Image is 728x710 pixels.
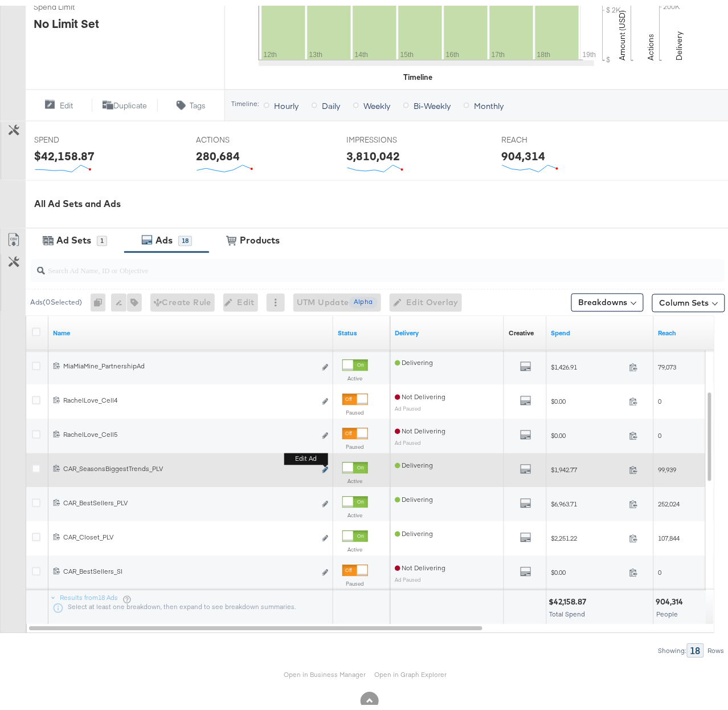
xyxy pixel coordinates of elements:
span: SPEND [34,129,120,140]
div: CAR_BestSellers_SI [63,562,316,571]
text: Actions [646,28,656,55]
button: Breakdowns [571,288,644,306]
span: Not Delivering [395,558,445,567]
a: Open in Business Manager [284,665,366,674]
div: RachelLove_Cell5 [63,425,316,434]
sub: Ad Paused [395,434,421,441]
span: Bi-Weekly [414,94,451,106]
a: Open in Graph Explorer [375,665,447,674]
button: Column Sets [652,289,725,307]
span: Not Delivering [395,421,445,430]
div: Creative [509,323,534,332]
button: Edit ad [322,459,329,471]
span: $1,426.91 [551,358,625,366]
div: Ads [156,229,173,242]
span: Monthly [474,94,504,106]
span: People [657,604,678,613]
sub: Ad Paused [395,571,421,578]
div: 3,810,042 [346,142,400,159]
span: IMPRESSIONS [346,129,432,140]
text: Amount (USD) [617,5,628,55]
span: REACH [501,129,587,140]
div: Products [240,229,280,242]
label: Paused [342,404,368,411]
label: Active [342,370,368,377]
div: 280,684 [196,142,240,159]
div: Ads ( 0 Selected) [30,292,82,302]
div: Rows [707,642,725,650]
div: $42,158.87 [549,591,590,602]
div: No Limit Set [34,10,99,26]
label: Active [342,506,368,514]
div: RachelLove_Cell4 [63,391,316,400]
span: 0 [659,392,662,400]
button: Edit [25,93,92,107]
b: Edit ad [284,448,328,460]
span: Hourly [274,94,298,106]
span: 0 [659,426,662,435]
span: $2,251.22 [551,529,625,537]
span: 79,073 [659,358,677,366]
text: Delivery [674,26,685,55]
span: Delivering [395,524,433,533]
span: Delivering [395,353,433,362]
sub: Ad Paused [395,400,421,407]
a: Reflects the ability of your Ad to achieve delivery. [395,323,500,332]
div: 904,314 [501,142,545,159]
div: CAR_SeasonsBiggestTrends_PLV [63,459,316,468]
span: $0.00 [551,426,625,435]
div: 18 [687,638,704,652]
div: 18 [178,230,192,241]
div: 0 [91,288,111,306]
div: Ad Sets [56,229,91,242]
span: 0 [659,563,662,571]
span: ACTIONS [196,129,281,140]
a: The total amount spent to date. [551,323,649,332]
span: $1,942.77 [551,460,625,469]
span: 99,939 [659,460,677,469]
span: Daily [322,94,340,106]
span: Delivering [395,456,433,464]
a: Shows the current state of your Ad. [338,323,386,332]
button: Tags [158,93,224,107]
div: 1 [97,230,107,241]
span: Duplicate [113,95,147,106]
span: $6,963.71 [551,494,625,503]
div: Showing: [658,642,687,650]
label: Paused [342,575,368,582]
a: Ad Name. [53,323,329,332]
span: Edit [60,95,73,106]
div: $42,158.87 [34,142,95,159]
span: $0.00 [551,392,625,400]
div: Timeline: [231,94,259,102]
label: Paused [342,438,368,445]
a: The number of people your ad was served to. [659,323,706,332]
input: Search Ad Name, ID or Objective [45,249,664,271]
label: Active [342,541,368,548]
span: Delivering [395,490,433,498]
span: Total Spend [550,604,586,613]
div: 904,314 [656,591,687,602]
label: Active [342,472,368,480]
span: $0.00 [551,563,625,571]
div: MiaMiaMine_PartnershipAd [63,356,316,366]
span: Tags [190,95,206,106]
div: CAR_BestSellers_PLV [63,493,316,502]
span: 252,024 [659,494,680,503]
div: CAR_Closet_PLV [63,528,316,537]
button: Duplicate [92,93,158,107]
span: Not Delivering [395,387,445,396]
span: Weekly [363,94,390,106]
div: Timeline [404,66,433,77]
a: Shows the creative associated with your ad. [509,323,534,332]
span: 107,844 [659,529,680,537]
